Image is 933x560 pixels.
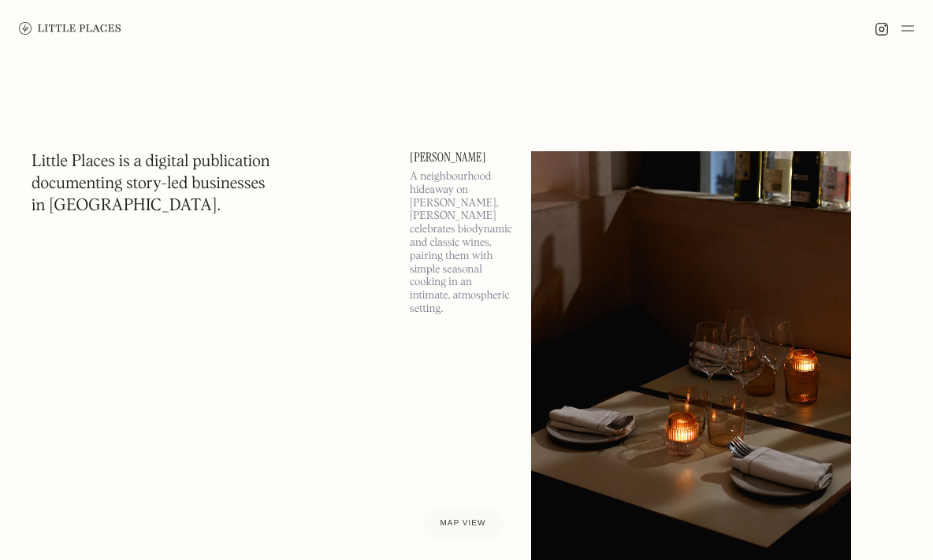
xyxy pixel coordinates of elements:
p: A neighbourhood hideaway on [PERSON_NAME], [PERSON_NAME] celebrates biodynamic and classic wines,... [410,170,512,316]
span: Map view [440,519,486,528]
h1: Little Places is a digital publication documenting story-led businesses in [GEOGRAPHIC_DATA]. [32,151,270,217]
a: Map view [422,506,505,541]
a: [PERSON_NAME] [410,151,512,164]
